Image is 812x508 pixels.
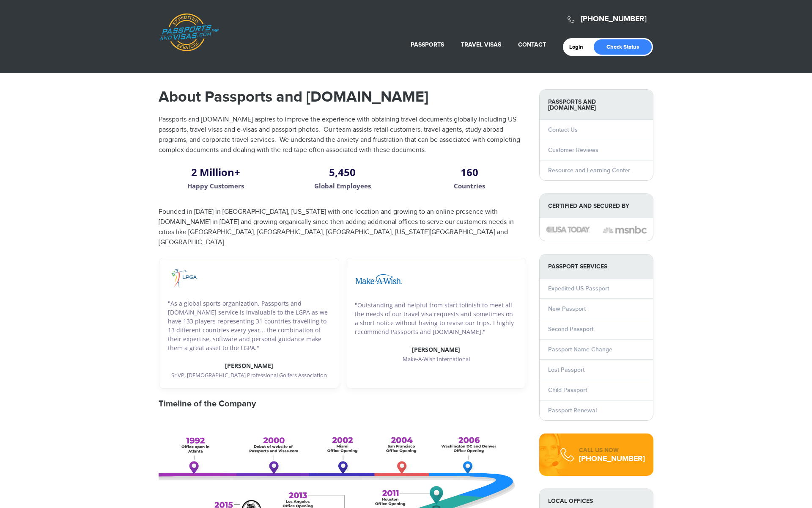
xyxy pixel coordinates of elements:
strong: Certified and Secured by [540,194,653,218]
a: Contact Us [548,126,578,133]
h2: 160 [412,170,527,175]
p: Countries [412,181,527,191]
img: image description [546,226,590,232]
a: Passports [411,41,444,48]
p: Happy Customers [159,181,273,191]
p: Sr VP, [DEMOGRAPHIC_DATA] Professional Golfers Association [168,371,330,380]
strong: [PERSON_NAME] [225,362,273,370]
strong: Timeline of the Company [159,399,256,409]
a: Login [569,44,589,50]
div: CALL US NOW [579,446,645,455]
img: image description [355,267,403,292]
a: Lost Passport [548,366,584,373]
p: Make-A-Wish International [355,355,517,364]
a: Contact [518,41,546,48]
p: Passports and [DOMAIN_NAME] aspires to improve the experience with obtaining travel documents glo... [159,115,527,155]
p: "Outstanding and helpful from start tofinish to meet all the needs of our travel visa requests an... [355,301,517,336]
a: New Passport [548,305,586,312]
a: Check Status [594,39,652,55]
strong: [PERSON_NAME] [412,345,460,353]
a: Passport Name Change [548,346,612,353]
h2: 2 Million+ [159,170,273,175]
p: "As a global sports organization, Passports and [DOMAIN_NAME] service is invaluable to the LGPA a... [168,299,330,352]
a: Travel Visas [461,41,501,48]
h1: About Passports and [DOMAIN_NAME] [159,89,527,105]
a: Passports & [DOMAIN_NAME] [159,13,219,51]
a: Child Passport [548,387,587,394]
img: image description [603,225,647,235]
p: Founded in [DATE] in [GEOGRAPHIC_DATA], [US_STATE] with one location and growing to an online pre... [159,207,527,248]
div: [PHONE_NUMBER] [579,455,645,463]
strong: PASSPORT SERVICES [540,254,653,279]
a: Resource and Learning Center [548,167,630,174]
h2: 5,450 [285,170,400,175]
a: Customer Reviews [548,146,598,154]
a: Passport Renewal [548,407,597,414]
a: Second Passport [548,326,593,333]
strong: Passports and [DOMAIN_NAME] [540,90,653,120]
img: image description [168,267,199,290]
a: [PHONE_NUMBER] [581,14,647,24]
p: Global Employees [285,181,400,191]
a: Expedited US Passport [548,285,609,292]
